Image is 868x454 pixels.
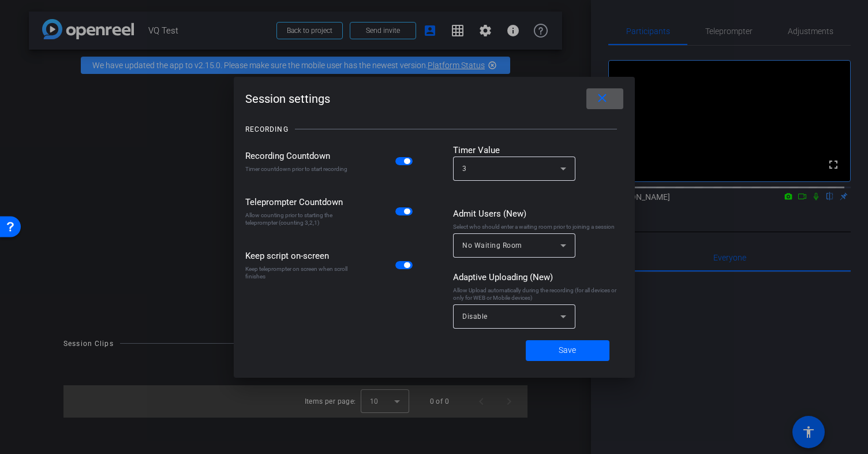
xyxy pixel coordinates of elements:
openreel-title-line: RECORDING [245,115,623,144]
div: Timer Value [453,144,623,157]
div: Keep teleprompter on screen when scroll finishes [245,265,352,280]
span: No Waiting Room [462,241,522,250]
div: Admit Users (New) [453,207,623,220]
div: Allow Upload automatically during the recording (for all devices or only for WEB or Mobile devices) [453,286,623,302]
button: Save [526,340,609,361]
span: Disable [462,312,488,321]
div: RECORDING [245,124,289,135]
span: 3 [462,165,467,173]
div: Adaptive Uploading (New) [453,271,623,284]
div: Keep script on-screen [245,250,352,262]
div: Timer countdown prior to start recording [245,165,352,173]
div: Allow counting prior to starting the teleprompter (counting 3,2,1) [245,211,352,226]
span: Save [559,344,576,356]
div: Session settings [245,88,623,109]
div: Teleprompter Countdown [245,196,352,209]
div: Recording Countdown [245,150,352,162]
div: Select who should enter a waiting room prior to joining a session [453,223,623,230]
mat-icon: close [595,91,609,106]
